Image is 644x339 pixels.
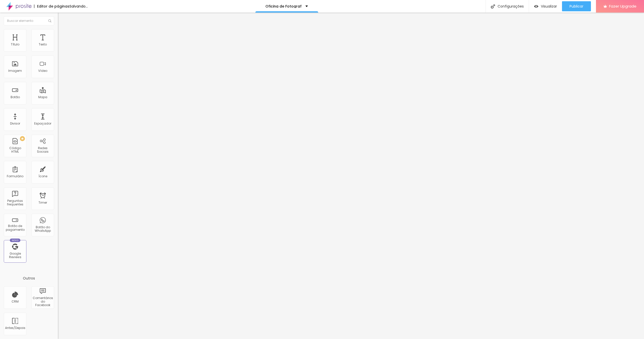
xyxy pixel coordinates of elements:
img: Icone [48,19,51,22]
div: Vídeo [38,69,47,73]
div: Salvando... [69,5,88,8]
div: Perguntas frequentes [5,199,25,206]
span: Fazer Upgrade [609,4,636,8]
input: Buscar elemento [4,16,54,25]
div: Título [11,43,19,46]
img: Icone [491,4,495,9]
img: view-1.svg [534,4,538,9]
div: Formulário [7,175,23,178]
div: Novo [10,239,21,242]
div: Código HTML [5,146,25,154]
div: Google Reviews [5,252,25,259]
div: Editor de páginas [34,5,69,8]
iframe: Editor [58,13,644,339]
div: Antes/Depois [5,326,25,330]
div: Espaçador [34,122,51,125]
div: Texto [39,43,47,46]
div: Botão do WhatsApp [33,225,53,233]
span: Visualizar [541,4,557,8]
div: Timer [38,201,47,204]
div: Redes Sociais [33,146,53,154]
div: Ícone [38,175,47,178]
div: Mapa [38,95,47,99]
button: Visualizar [529,1,562,11]
button: Publicar [562,1,591,11]
span: Publicar [570,4,583,8]
div: Comentários do Facebook [33,296,53,307]
div: CRM [12,300,19,303]
div: Divisor [10,122,20,125]
div: Botão [11,95,20,99]
p: Oficina de Fotograf [265,5,302,8]
div: Botão de pagamento [5,224,25,232]
div: Imagem [8,69,22,73]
